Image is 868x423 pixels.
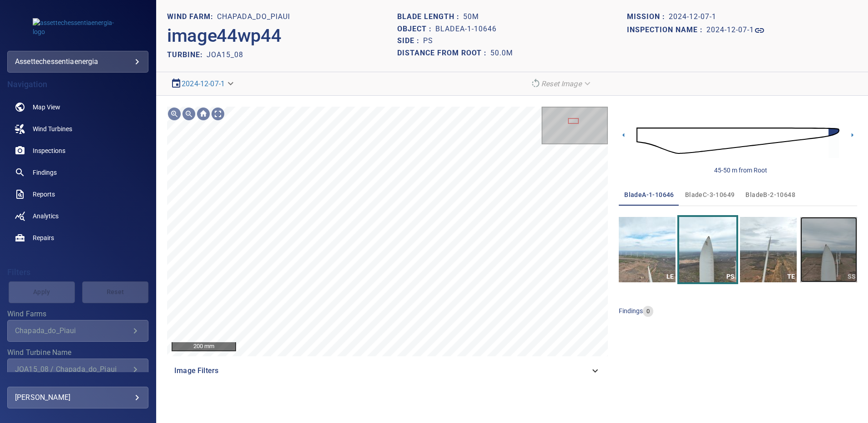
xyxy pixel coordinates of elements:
div: LE [664,271,676,282]
h1: Mission : [627,13,669,21]
span: Map View [33,103,60,112]
h1: 50m [463,13,479,21]
a: 2024-12-07-1 [706,25,765,36]
span: Image Filters [174,365,590,376]
h1: Object : [397,25,435,34]
h1: WIND FARM: [167,13,217,21]
div: Zoom in [167,107,182,121]
h1: bladeA-1-10646 [435,25,497,34]
span: Reports [33,190,55,199]
h2: TURBINE: [167,50,207,59]
h2: image44wp44 [167,25,281,47]
h1: Side : [397,37,423,45]
a: repairs noActive [7,227,148,249]
h1: 50.0m [490,49,513,58]
div: 45-50 m from Root [714,166,767,175]
h4: Navigation [7,80,148,89]
img: assettechessentiaenergia-logo [33,18,123,36]
div: 2024-12-07-1 [167,76,239,92]
span: bladeC-3-10649 [685,189,735,201]
div: assettechessentiaenergia [7,51,148,73]
a: reports noActive [7,183,148,205]
div: Go home [196,107,211,121]
span: Inspections [33,146,65,155]
span: findings [619,307,643,315]
h2: JOA15_08 [207,50,243,59]
a: map noActive [7,96,148,118]
img: d [636,116,839,165]
a: analytics noActive [7,205,148,227]
span: Repairs [33,233,54,242]
h1: Chapada_do_Piaui [217,13,290,21]
a: TE [740,217,797,282]
div: Toggle full page [211,107,225,121]
span: bladeB-2-10648 [745,189,795,201]
label: Wind Turbine Name [7,349,148,356]
a: windturbines noActive [7,118,148,140]
h1: PS [423,37,433,45]
label: Wind Farms [7,310,148,318]
h4: Filters [7,268,148,277]
div: Image Filters [167,360,608,382]
a: SS [800,217,857,282]
div: Zoom out [182,107,196,121]
h1: Blade length : [397,13,463,21]
div: JOA15_08 / Chapada_do_Piaui [15,365,130,374]
a: findings noActive [7,162,148,183]
span: 0 [643,307,653,316]
h1: Inspection name : [627,26,706,34]
div: Reset Image [527,76,596,92]
a: PS [679,217,736,282]
span: Findings [33,168,57,177]
div: Chapada_do_Piaui [15,326,130,335]
span: Wind Turbines [33,124,72,133]
span: bladeA-1-10646 [624,189,674,201]
a: inspections noActive [7,140,148,162]
h1: Distance from root : [397,49,490,58]
span: Analytics [33,211,59,221]
div: TE [785,271,797,282]
a: LE [619,217,676,282]
div: SS [846,271,857,282]
div: assettechessentiaenergia [15,54,141,69]
div: PS [725,271,736,282]
a: 2024-12-07-1 [182,79,225,88]
h1: 2024-12-07-1 [706,26,754,34]
h1: 2024-12-07-1 [669,13,716,21]
div: Wind Farms [7,320,148,342]
em: Reset Image [541,79,582,88]
div: Wind Turbine Name [7,359,148,380]
div: [PERSON_NAME] [15,390,141,405]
